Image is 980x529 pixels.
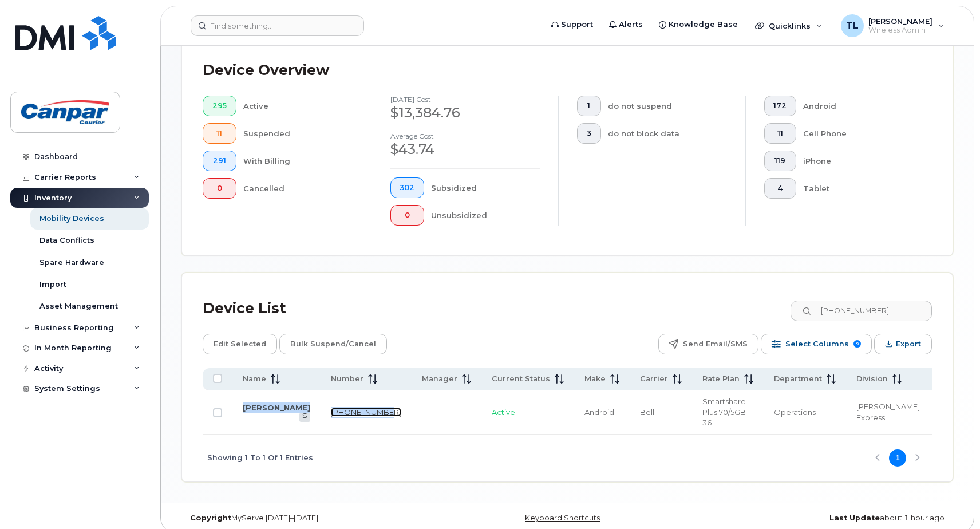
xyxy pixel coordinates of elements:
button: 172 [764,96,797,116]
div: Tablet [803,178,914,199]
span: Android [584,408,614,417]
span: Rate Plan [702,374,740,384]
span: Smartshare Plus 70/5GB 36 [702,397,746,427]
button: 11 [203,123,236,144]
span: Support [561,19,593,30]
div: Cell Phone [803,123,914,144]
button: Edit Selected [203,334,277,354]
span: [PERSON_NAME] [868,17,932,26]
button: 4 [764,178,797,199]
a: Knowledge Base [651,13,746,36]
button: Export [874,334,932,354]
span: Department [774,374,822,384]
div: MyServe [DATE]–[DATE] [181,514,438,523]
div: Cancelled [243,178,353,199]
span: Edit Selected [214,335,266,353]
button: Page 1 [889,449,906,467]
a: Keyboard Shortcuts [525,514,600,522]
button: Select Columns 9 [761,334,872,354]
input: Find something... [191,15,364,36]
strong: Last Update [829,514,880,522]
div: Device Overview [203,56,329,85]
span: 3 [587,129,591,138]
span: Knowledge Base [669,19,738,30]
span: Division [856,374,888,384]
span: 11 [773,129,787,138]
span: [PERSON_NAME] Express [856,402,920,422]
span: 172 [773,101,787,110]
span: 1 [587,101,591,110]
div: Unsubsidized [431,205,540,226]
button: 11 [764,123,797,144]
span: Number [331,374,363,384]
span: 0 [212,184,227,193]
div: Quicklinks [747,14,831,37]
span: Alerts [619,19,643,30]
div: do not block data [608,123,727,144]
span: Bulk Suspend/Cancel [290,335,376,353]
button: Send Email/SMS [658,334,758,354]
input: Search Device List ... [791,301,932,321]
span: 0 [400,211,414,220]
a: [PHONE_NUMBER] [331,408,401,417]
a: [PERSON_NAME] [243,403,310,412]
span: Manager [422,374,457,384]
h4: [DATE] cost [390,96,540,103]
button: 0 [390,205,425,226]
div: iPhone [803,151,914,171]
span: Export [896,335,921,353]
span: Showing 1 To 1 Of 1 Entries [207,449,313,467]
span: Wireless Admin [868,26,932,35]
div: With Billing [243,151,353,171]
span: 9 [853,340,861,348]
div: $43.74 [390,140,540,159]
div: about 1 hour ago [696,514,953,523]
div: Android [803,96,914,116]
span: 291 [212,156,227,165]
span: Operations [774,408,816,417]
span: Quicklinks [769,21,811,30]
div: Active [243,96,353,116]
button: 295 [203,96,236,116]
span: Send Email/SMS [683,335,748,353]
span: 4 [773,184,787,193]
strong: Copyright [190,514,231,522]
a: Support [543,13,601,36]
div: Device List [203,294,286,323]
span: Active [492,408,515,417]
span: 295 [212,101,227,110]
div: do not suspend [608,96,727,116]
button: 119 [764,151,797,171]
span: 302 [400,183,414,192]
span: Name [243,374,266,384]
div: Suspended [243,123,353,144]
span: Current Status [492,374,550,384]
button: Bulk Suspend/Cancel [279,334,387,354]
div: $13,384.76 [390,103,540,123]
span: Bell [640,408,654,417]
h4: Average cost [390,132,540,140]
span: TL [846,19,859,33]
button: 3 [577,123,601,144]
a: View Last Bill [299,413,310,421]
span: Carrier [640,374,668,384]
span: 11 [212,129,227,138]
button: 0 [203,178,236,199]
span: Select Columns [785,335,849,353]
button: 1 [577,96,601,116]
a: Alerts [601,13,651,36]
span: Make [584,374,606,384]
div: Subsidized [431,177,540,198]
div: Tony Ladriere [833,14,953,37]
span: 119 [773,156,787,165]
button: 291 [203,151,236,171]
button: 302 [390,177,425,198]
